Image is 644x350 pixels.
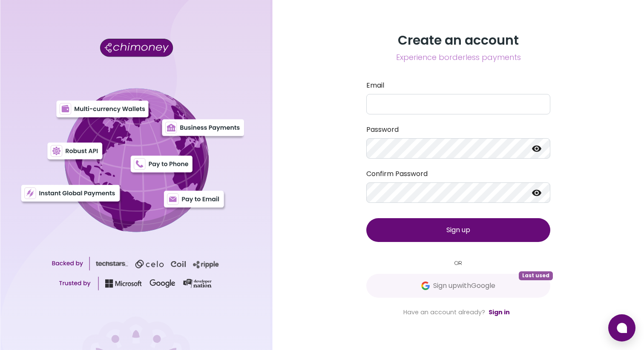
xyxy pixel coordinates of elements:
[446,225,470,235] span: Sign up
[366,51,550,63] span: Experience borderless payments
[608,314,635,341] button: Open chat window
[403,308,485,316] span: Have an account already?
[366,274,550,298] button: GoogleSign upwithGoogleLast used
[421,282,430,290] img: Google
[366,218,550,242] button: Sign up
[366,169,550,179] label: Confirm Password
[489,308,510,316] a: Sign in
[366,259,550,267] small: OR
[433,281,495,291] span: Sign up with Google
[519,271,553,280] span: Last used
[366,80,550,91] label: Email
[366,33,550,48] h3: Create an account
[366,125,550,135] label: Password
